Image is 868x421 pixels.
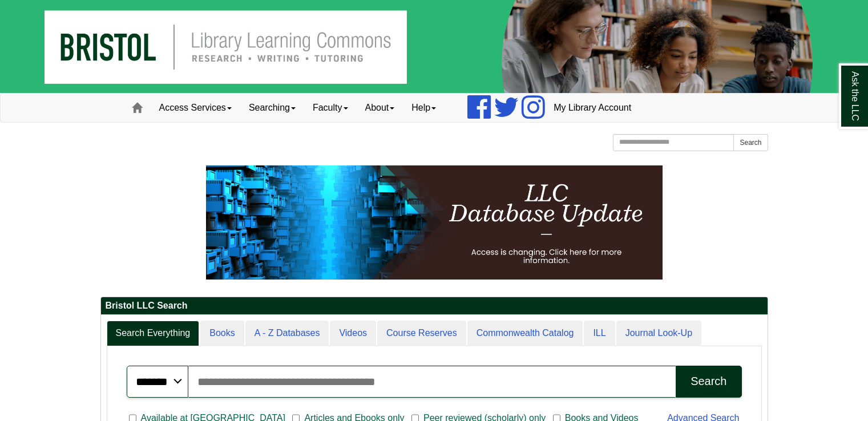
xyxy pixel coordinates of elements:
[377,321,466,346] a: Course Reserves
[467,321,583,346] a: Commonwealth Catalog
[240,94,304,122] a: Searching
[245,321,329,346] a: A - Z Databases
[691,375,726,388] div: Search
[676,366,741,398] button: Search
[403,94,445,122] a: Help
[107,321,200,346] a: Search Everything
[584,321,615,346] a: ILL
[200,321,244,346] a: Books
[206,165,663,280] img: HTML tutorial
[330,321,376,346] a: Videos
[357,94,403,122] a: About
[616,321,701,346] a: Journal Look-Up
[304,94,357,122] a: Faculty
[545,94,640,122] a: My Library Account
[101,297,768,315] h2: Bristol LLC Search
[733,134,768,151] button: Search
[151,94,240,122] a: Access Services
